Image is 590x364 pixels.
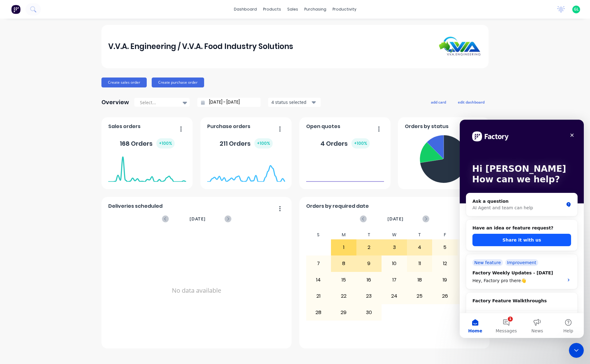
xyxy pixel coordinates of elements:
[306,202,369,210] span: Orders by required date
[356,230,382,239] div: T
[432,230,458,239] div: F
[108,230,285,351] div: No data available
[306,230,331,239] div: S
[331,256,356,271] div: 8
[382,288,407,304] div: 24
[432,272,457,288] div: 19
[101,78,147,87] button: Create sales order
[357,272,382,288] div: 16
[331,240,356,255] div: 1
[351,138,370,149] div: + 100 %
[101,96,129,109] div: Overview
[306,304,331,320] div: 28
[331,272,356,288] div: 15
[357,288,382,304] div: 23
[382,256,407,271] div: 10
[458,272,483,288] div: 20
[407,288,432,304] div: 25
[220,138,273,149] div: 211 Orders
[458,288,483,304] div: 27
[231,5,260,14] a: dashboard
[306,272,331,288] div: 14
[357,240,382,255] div: 2
[458,240,483,255] div: 6
[306,288,331,304] div: 21
[108,123,141,130] span: Sales orders
[11,5,20,14] img: Factory
[260,5,284,14] div: products
[331,304,356,320] div: 29
[382,272,407,288] div: 17
[382,240,407,255] div: 3
[207,123,250,130] span: Purchase orders
[460,120,584,338] iframe: Intercom live chat
[387,215,404,222] span: [DATE]
[432,240,457,255] div: 5
[306,123,340,130] span: Open quotes
[407,240,432,255] div: 4
[320,138,370,149] div: 4 Orders
[458,230,483,239] div: S
[331,288,356,304] div: 22
[405,123,449,130] span: Orders by status
[569,343,584,358] iframe: Intercom live chat
[432,256,457,271] div: 12
[108,40,293,53] div: V.V.A. Engineering / V.V.A. Food Industry Solutions
[458,256,483,271] div: 13
[574,7,579,12] span: GL
[190,215,206,222] span: [DATE]
[438,37,482,56] img: V.V.A. Engineering / V.V.A. Food Industry Solutions
[454,98,489,106] button: edit dashboard
[427,98,450,106] button: add card
[156,138,175,149] div: + 100 %
[407,230,432,239] div: T
[331,230,356,239] div: M
[382,230,407,239] div: W
[329,5,360,14] div: productivity
[120,138,175,149] div: 168 Orders
[254,138,273,149] div: + 100 %
[284,5,301,14] div: sales
[432,288,457,304] div: 26
[357,256,382,271] div: 9
[407,256,432,271] div: 11
[301,5,329,14] div: purchasing
[268,98,321,107] button: 4 status selected
[357,304,382,320] div: 30
[306,256,331,271] div: 7
[407,272,432,288] div: 18
[152,78,204,87] button: Create purchase order
[271,99,311,105] div: 4 status selected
